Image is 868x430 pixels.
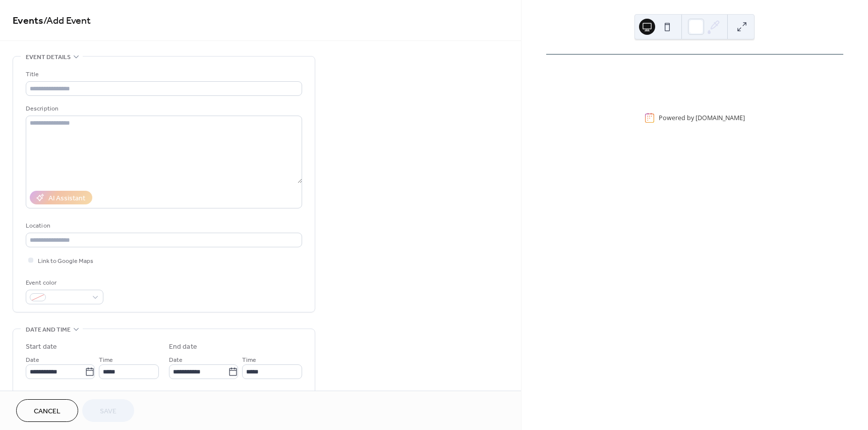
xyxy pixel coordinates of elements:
span: Date and time [26,325,71,335]
span: Date [26,355,39,365]
span: Time [242,355,256,365]
div: Description [26,103,300,114]
span: Link to Google Maps [38,256,93,266]
span: Cancel [34,406,61,417]
span: Event details [26,52,71,63]
a: Events [13,11,43,31]
button: Cancel [16,399,78,422]
a: [DOMAIN_NAME] [696,114,745,122]
div: End date [169,342,197,352]
span: / Add Event [43,11,91,31]
span: Time [99,355,113,365]
div: Powered by [659,114,745,122]
div: Start date [26,342,57,352]
div: Title [26,69,300,80]
div: Event color [26,278,101,288]
span: Date [169,355,183,365]
div: Location [26,221,300,231]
